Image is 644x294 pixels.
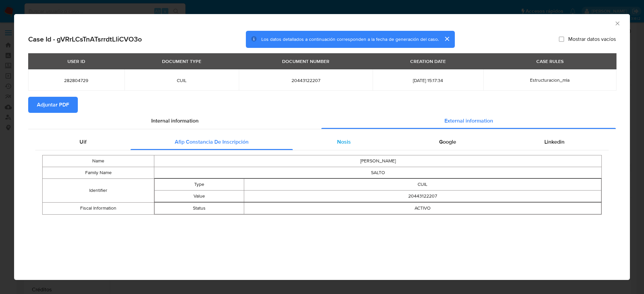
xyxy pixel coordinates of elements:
span: Estructuracion_mla [530,77,570,83]
td: CUIL [244,178,601,190]
span: Adjuntar PDF [37,97,69,112]
span: Internal information [151,117,199,125]
button: cerrar [439,31,455,47]
td: Fiscal Information [43,202,154,214]
td: [PERSON_NAME] [154,155,602,167]
div: closure-recommendation-modal [14,14,630,280]
div: DOCUMENT TYPE [158,56,205,67]
span: Linkedin [544,138,565,146]
td: Identifier [43,178,154,202]
span: Nosis [337,138,351,146]
div: CASE RULES [532,56,568,67]
td: ACTIVO [244,202,601,214]
h2: Case Id - gVRrLCsTnATsrrdtLliCVO3o [28,35,142,44]
span: 20443122207 [247,77,365,83]
span: CUIL [132,77,231,83]
span: Uif [79,138,87,146]
td: SALTO [154,167,602,178]
td: Type [155,178,244,190]
span: Los datos detallados a continuación corresponden a la fecha de generación del caso. [261,36,439,43]
div: Detailed external info [35,134,609,150]
div: CREATION DATE [406,56,450,67]
td: Name [43,155,154,167]
td: Status [155,202,244,214]
span: Mostrar datos vacíos [568,36,616,43]
div: Detailed info [28,113,616,129]
span: Afip Constancia De Inscripción [175,138,249,146]
span: [DATE] 15:17:34 [381,77,475,83]
div: DOCUMENT NUMBER [278,56,333,67]
td: 20443122207 [244,190,601,202]
input: Mostrar datos vacíos [559,36,564,42]
span: Google [439,138,456,146]
button: Cerrar ventana [614,20,620,26]
button: Adjuntar PDF [28,97,78,113]
td: Family Name [43,167,154,178]
span: 282804729 [36,77,116,83]
div: USER ID [63,56,89,67]
span: External information [444,117,493,125]
td: Value [155,190,244,202]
